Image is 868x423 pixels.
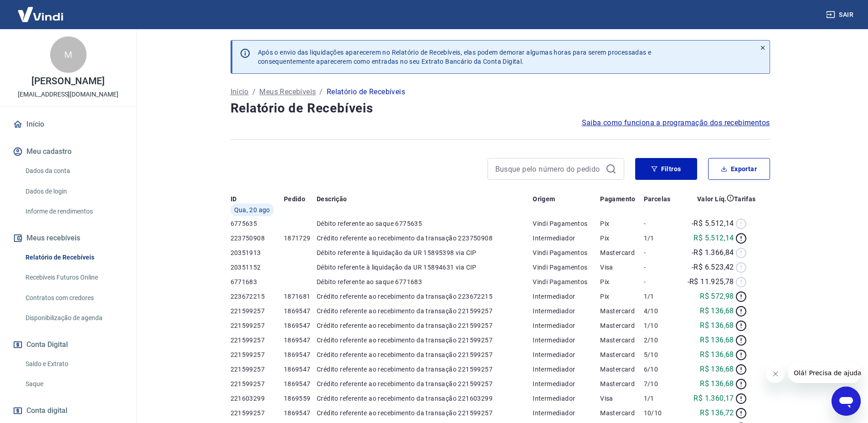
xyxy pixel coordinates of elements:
p: Mastercard [600,321,643,330]
p: Débito referente à liquidação da UR 15895398 via CIP [317,248,533,257]
p: 1869547 [284,350,317,359]
p: Intermediador [533,234,600,243]
p: 1869547 [284,379,317,388]
p: / [252,87,256,97]
p: -R$ 1.366,84 [692,247,734,258]
p: Pagamento [600,194,636,204]
span: Conta digital [26,404,67,417]
p: Intermediador [533,321,600,330]
img: Vindi [11,0,70,28]
p: - [644,277,677,286]
p: Pix [600,277,643,286]
p: Intermediador [533,336,600,345]
p: Parcelas [644,194,671,204]
a: Saldo e Extrato [22,355,125,373]
p: R$ 136,68 [700,306,734,316]
p: R$ 1.360,17 [693,393,734,404]
p: Mastercard [600,379,643,388]
a: Meus Recebíveis [259,87,316,97]
p: Vindi Pagamentos [533,248,600,257]
p: Crédito referente ao recebimento da transação 221599257 [317,336,533,345]
p: Vindi Pagamentos [533,219,600,228]
p: Crédito referente ao recebimento da transação 223672215 [317,292,533,301]
a: Informe de rendimentos [22,202,125,221]
p: - [644,219,677,228]
p: Mastercard [600,306,643,316]
button: Meu cadastro [11,142,125,162]
p: Intermediador [533,394,600,403]
p: Vindi Pagamentos [533,277,600,286]
p: Intermediador [533,350,600,359]
p: Intermediador [533,306,600,316]
p: Crédito referente ao recebimento da transação 221603299 [317,394,533,403]
p: 221599257 [231,336,284,345]
a: Recebíveis Futuros Online [22,268,125,287]
p: 6775635 [231,219,284,228]
p: 221599257 [231,365,284,374]
a: Dados de login [22,182,125,201]
p: Crédito referente ao recebimento da transação 223750908 [317,234,533,243]
p: 2/10 [644,336,677,345]
p: Mastercard [600,350,643,359]
p: 223672215 [231,292,284,301]
p: Pix [600,234,643,243]
p: -R$ 5.512,14 [692,218,734,229]
button: Meus recebíveis [11,228,125,248]
p: 221599257 [231,408,284,418]
a: Saiba como funciona a programação dos recebimentos [582,117,770,128]
p: 1869547 [284,365,317,374]
p: / [319,87,323,97]
p: Intermediador [533,292,600,301]
p: Crédito referente ao recebimento da transação 221599257 [317,321,533,330]
p: 221599257 [231,350,284,359]
iframe: Fechar mensagem [766,365,785,383]
a: Contratos com credores [22,289,125,307]
p: 6771683 [231,277,284,286]
p: Intermediador [533,365,600,374]
p: 221603299 [231,394,284,403]
p: Descrição [317,194,347,204]
p: R$ 136,68 [700,320,734,331]
p: 221599257 [231,379,284,388]
p: R$ 5.512,14 [693,233,734,244]
p: - [644,263,677,272]
p: R$ 136,68 [700,378,734,389]
a: Saque [22,375,125,393]
p: 1869559 [284,394,317,403]
p: 5/10 [644,350,677,359]
p: 1/10 [644,321,677,330]
p: Valor Líq. [697,194,727,204]
p: Mastercard [600,365,643,374]
p: Crédito referente ao recebimento da transação 221599257 [317,306,533,316]
p: 6/10 [644,365,677,374]
p: Mastercard [600,248,643,257]
p: R$ 136,68 [700,364,734,375]
p: 1/1 [644,394,677,403]
p: Pix [600,292,643,301]
a: Disponibilização de agenda [22,309,125,327]
button: Exportar [708,158,770,180]
p: 7/10 [644,379,677,388]
p: -R$ 6.523,42 [692,262,734,273]
p: -R$ 11.925,78 [688,276,734,287]
h4: Relatório de Recebíveis [231,99,770,117]
p: 1871681 [284,292,317,301]
p: 221599257 [231,321,284,330]
p: Visa [600,263,643,272]
button: Filtros [635,158,697,180]
p: Origem [533,194,555,204]
p: Crédito referente ao recebimento da transação 221599257 [317,365,533,374]
p: Crédito referente ao recebimento da transação 221599257 [317,379,533,388]
div: M [50,36,87,73]
span: Olá! Precisa de ajuda? [5,6,77,14]
p: [EMAIL_ADDRESS][DOMAIN_NAME] [18,90,118,99]
a: Início [231,87,249,97]
p: R$ 136,68 [700,349,734,360]
p: Débito referente à liquidação da UR 15894631 via CIP [317,263,533,272]
p: 10/10 [644,408,677,418]
p: Vindi Pagamentos [533,263,600,272]
p: 1/1 [644,292,677,301]
p: 4/10 [644,306,677,316]
span: Qua, 20 ago [234,205,270,214]
p: Crédito referente ao recebimento da transação 221599257 [317,350,533,359]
